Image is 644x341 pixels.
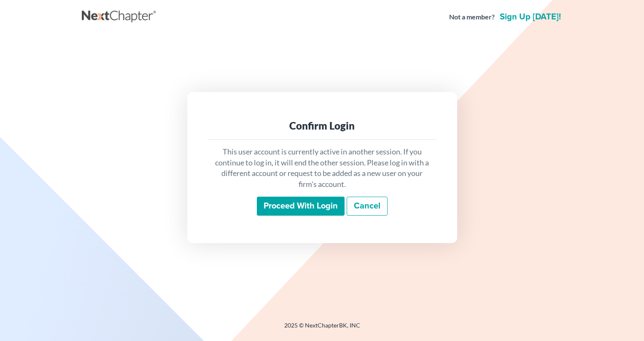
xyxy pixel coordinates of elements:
[347,197,388,216] a: Cancel
[82,321,563,336] div: 2025 © NextChapterBK, INC
[257,197,345,216] input: Proceed with login
[214,119,430,133] div: Confirm Login
[214,146,430,190] p: This user account is currently active in another session. If you continue to log in, it will end ...
[449,12,495,22] strong: Not a member?
[498,13,563,21] a: Sign up [DATE]!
